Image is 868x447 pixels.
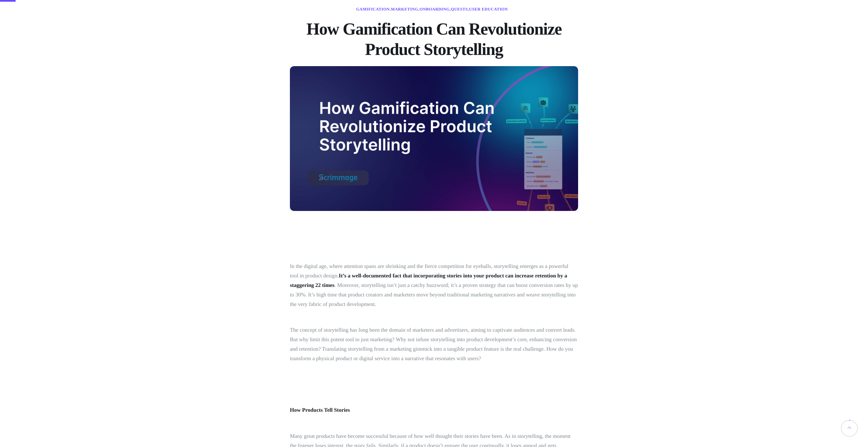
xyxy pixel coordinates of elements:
a: Gamification [356,7,390,12]
a: Quests [451,7,468,12]
a: User Education [469,7,508,12]
a: Marketing [391,7,418,12]
strong: It’s a well-documented fact that incorporating stories into your product can increase retention b... [290,273,567,288]
span: , , , , [356,7,508,12]
img: How gamification can revolutionize product storytelling [290,66,578,211]
a: Onboarding [419,7,450,12]
strong: How Products Tell Stories [290,407,350,413]
p: The concept of storytelling has long been the domain of marketers and advertisers, aiming to capt... [290,326,578,364]
h1: How Gamification Can Revolutionize Product Storytelling [290,19,578,59]
p: In the digital age, where attention spans are shrinking and the fierce competition for eyeballs, ... [290,262,578,309]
